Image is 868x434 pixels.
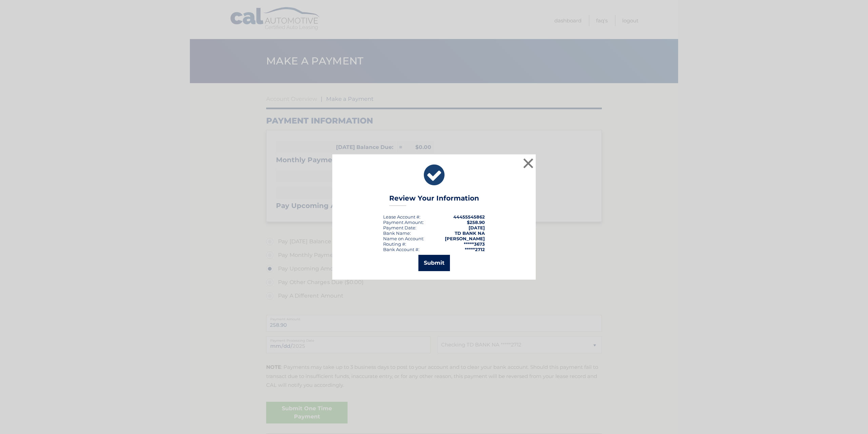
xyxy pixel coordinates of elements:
[383,236,424,241] div: Name on Account:
[383,241,406,247] div: Routing #:
[469,225,485,230] span: [DATE]
[383,214,420,220] div: Lease Account #:
[418,255,450,271] button: Submit
[453,214,485,220] strong: 44455545862
[467,220,485,225] span: $258.90
[389,194,479,206] h3: Review Your Information
[445,236,485,241] strong: [PERSON_NAME]
[383,247,419,252] div: Bank Account #:
[383,225,416,230] div: :
[455,230,485,236] strong: TD BANK NA
[383,220,424,225] div: Payment Amount:
[383,225,415,230] span: Payment Date
[383,230,411,236] div: Bank Name:
[521,156,535,170] button: ×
